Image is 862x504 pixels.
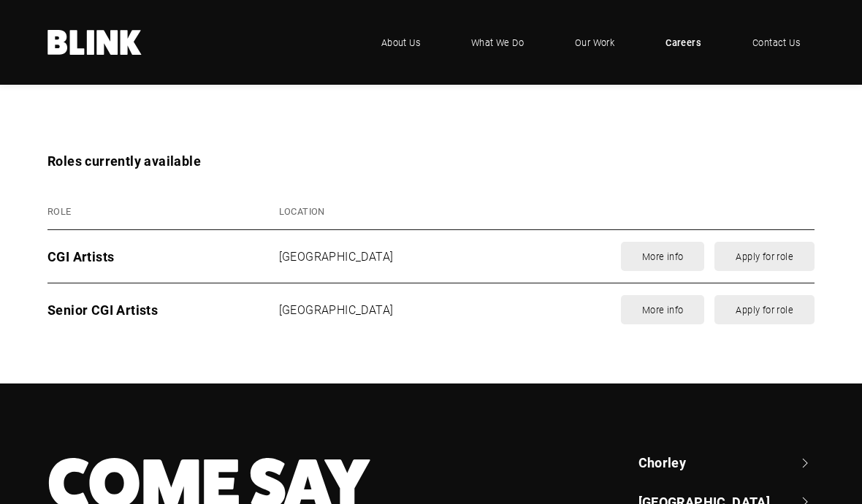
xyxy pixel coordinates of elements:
th: Role [47,192,242,230]
a: Chorley [638,454,815,472]
td: [GEOGRAPHIC_DATA] [270,230,485,283]
a: Home [47,30,142,55]
a: More info [621,295,705,324]
span: About Us [381,35,420,50]
a: Apply for role [714,242,815,271]
span: Our Work [575,35,614,50]
td: [GEOGRAPHIC_DATA] [270,283,485,337]
a: About Us [367,20,435,64]
a: Apply for role [714,295,815,324]
h3: Roles currently available [47,151,815,172]
a: What We Do [457,20,538,64]
span: Contact Us [752,35,800,50]
a: Our Work [560,20,629,64]
a: Careers [651,20,716,64]
span: CGI Artists [47,248,114,265]
a: More info [621,242,705,271]
th: Location [270,192,485,230]
span: Senior CGI Artists [47,301,158,318]
a: Contact Us [738,20,815,64]
span: What We Do [471,35,524,50]
span: Careers [665,35,701,50]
